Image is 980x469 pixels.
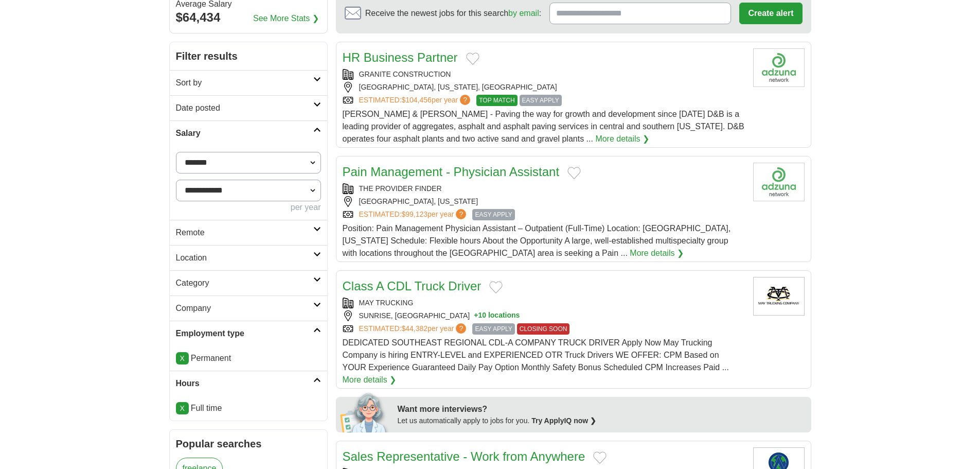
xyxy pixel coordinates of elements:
div: Let us automatically apply to jobs for you. [398,415,805,426]
span: TOP MATCH [476,95,517,106]
span: DEDICATED SOUTHEAST REGIONAL CDL-A COMPANY TRUCK DRIVER Apply Now May Trucking Company is hiring ... [343,338,729,372]
img: Company logo [753,163,805,201]
h2: Sort by [176,77,313,89]
button: Add to favorite jobs [567,167,581,179]
a: ESTIMATED:$99,123per year? [359,209,469,220]
img: apply-iq-scientist.png [340,391,390,432]
li: Full time [176,402,321,414]
span: Position: Pain Management Physician Assistant – Outpatient (Full-Time) Location: [GEOGRAPHIC_DATA... [343,224,731,257]
img: May Trucking logo [753,277,805,316]
a: by email [508,9,539,18]
img: Company logo [753,48,805,87]
a: HR Business Partner [343,50,458,64]
h2: Salary [176,127,313,140]
a: Hours [170,371,327,396]
a: Location [170,245,327,270]
h2: Popular searches [176,436,321,451]
div: SUNRISE, [GEOGRAPHIC_DATA] [343,310,745,321]
h2: Date posted [176,102,313,114]
div: THE PROVIDER FINDER [343,183,745,194]
span: ? [456,209,466,219]
a: ESTIMATED:$104,456per year? [359,95,473,106]
h2: Filter results [170,42,327,70]
span: EASY APPLY [472,209,514,220]
h2: Location [176,252,313,264]
a: See More Stats ❯ [253,12,319,25]
span: ? [460,95,470,105]
a: Category [170,270,327,296]
a: Sort by [170,70,327,95]
a: Try ApplyIQ now ❯ [531,416,596,425]
span: $44,382 [401,324,427,333]
a: Employment type [170,321,327,346]
a: Date posted [170,95,327,120]
a: Remote [170,220,327,245]
span: $99,123 [401,210,427,218]
span: + [474,310,478,321]
button: Add to favorite jobs [593,451,607,464]
a: MAY TRUCKING [359,299,414,307]
span: ? [456,323,466,334]
div: per year [176,201,321,214]
button: Add to favorite jobs [466,53,479,65]
h2: Remote [176,227,313,239]
a: More details ❯ [343,374,397,386]
a: ESTIMATED:$44,382per year? [359,323,469,335]
span: EASY APPLY [520,95,562,106]
a: Company [170,296,327,321]
a: Sales Representative - Work from Anywhere [343,449,585,463]
div: [GEOGRAPHIC_DATA], [US_STATE] [343,196,745,207]
h2: Hours [176,377,313,390]
div: Want more interviews? [398,403,805,415]
span: Receive the newest jobs for this search : [365,7,541,20]
li: Permanent [176,352,321,364]
button: Create alert [739,3,802,24]
span: $104,456 [401,96,431,104]
a: Pain Management - Physician Assistant [343,165,560,179]
div: $64,434 [176,8,321,27]
span: EASY APPLY [472,323,514,335]
button: +10 locations [474,310,520,321]
h2: Category [176,277,313,289]
a: X [176,402,189,414]
h2: Company [176,302,313,315]
a: More details ❯ [630,247,684,259]
span: CLOSING SOON [517,323,570,335]
a: Class A CDL Truck Driver [343,279,482,293]
div: [GEOGRAPHIC_DATA], [US_STATE], [GEOGRAPHIC_DATA] [343,82,745,93]
a: X [176,352,189,364]
div: GRANITE CONSTRUCTION [343,69,745,80]
a: More details ❯ [595,133,649,145]
span: [PERSON_NAME] & [PERSON_NAME] - Paving the way for growth and development since [DATE] D&B is a l... [343,110,744,143]
button: Add to favorite jobs [489,281,503,293]
a: Salary [170,120,327,146]
h2: Employment type [176,327,313,340]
